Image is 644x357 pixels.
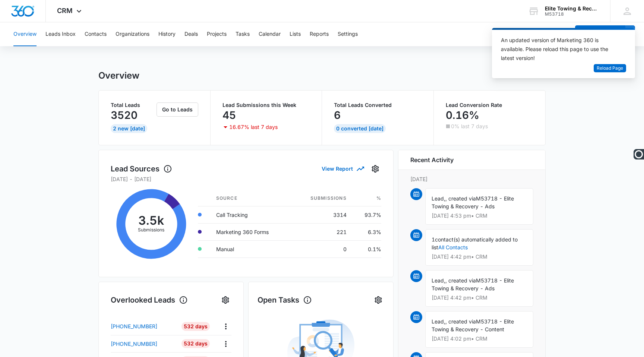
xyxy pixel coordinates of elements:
button: Settings [220,294,231,306]
span: Reload Page [597,65,623,72]
p: [DATE] 4:53 pm • CRM [432,213,527,218]
span: 1 [432,236,435,243]
h1: Lead Sources [111,163,172,174]
span: Lead, [432,277,445,284]
td: Marketing 360 Forms [210,223,292,240]
div: 532 Days [181,339,210,348]
p: [DATE] 4:02 pm • CRM [432,336,527,341]
button: Reload Page [594,64,626,73]
h6: Recent Activity [410,155,454,164]
button: Projects [207,22,227,46]
p: 0% last 7 days [451,124,488,129]
a: Go to Leads [157,106,198,113]
p: [DATE] - [DATE] [111,175,381,183]
p: 16.67% last 7 days [229,124,278,130]
button: Lists [290,22,301,46]
div: account name [545,6,599,12]
span: CRM [57,7,73,15]
button: History [158,22,176,46]
button: Leads Inbox [45,22,76,46]
td: 0 [291,240,352,258]
button: Tasks [236,22,250,46]
p: [PHONE_NUMBER] [111,340,157,348]
p: Lead Submissions this Week [222,102,310,108]
button: Add Contact [575,25,625,43]
button: Settings [369,163,381,175]
button: Settings [338,22,358,46]
h1: Open Tasks [258,294,312,306]
button: Actions [220,320,231,332]
button: Reports [310,22,329,46]
td: 6.3% [353,223,381,240]
td: Manual [210,240,292,258]
td: Call Tracking [210,206,292,223]
button: Calendar [259,22,281,46]
a: All Contacts [438,244,468,250]
button: Settings [372,294,384,306]
span: , created via [445,195,476,202]
div: 2 New [DATE] [111,124,147,133]
div: account id [545,12,599,17]
p: 6 [334,109,341,121]
button: View Report [322,162,363,175]
div: 532 Days [181,322,210,331]
button: Actions [220,338,231,350]
a: [PHONE_NUMBER] [111,322,176,330]
button: Overview [13,22,37,46]
p: [PHONE_NUMBER] [111,322,157,330]
p: 3520 [111,109,138,121]
td: 0.1% [353,240,381,258]
td: 93.7% [353,206,381,223]
td: 3314 [291,206,352,223]
span: , created via [445,277,476,284]
button: Go to Leads [157,102,198,117]
th: % [353,190,381,206]
td: 221 [291,223,352,240]
button: Contacts [85,22,107,46]
span: , created via [445,318,476,325]
th: Source [210,190,292,206]
div: 0 Converted [DATE] [334,124,386,133]
p: 45 [222,109,236,121]
div: An updated version of Marketing 360 is available. Please reload this page to use the latest version! [501,36,617,63]
span: Lead, [432,195,445,202]
p: [DATE] 4:42 pm • CRM [432,295,527,300]
h1: Overview [98,70,139,81]
p: Lead Conversion Rate [446,102,534,108]
p: 0.16% [446,109,479,121]
span: contact(s) automatically added to list [432,236,518,250]
p: [DATE] [410,175,533,183]
button: Deals [184,22,198,46]
p: Total Leads [111,102,155,108]
a: [PHONE_NUMBER] [111,340,176,348]
p: [DATE] 4:42 pm • CRM [432,254,527,259]
img: Ooma Logo [634,149,644,159]
p: Total Leads Converted [334,102,422,108]
span: Lead, [432,318,445,325]
button: Organizations [116,22,149,46]
h1: Overlooked Leads [111,294,188,306]
th: Submissions [291,190,352,206]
